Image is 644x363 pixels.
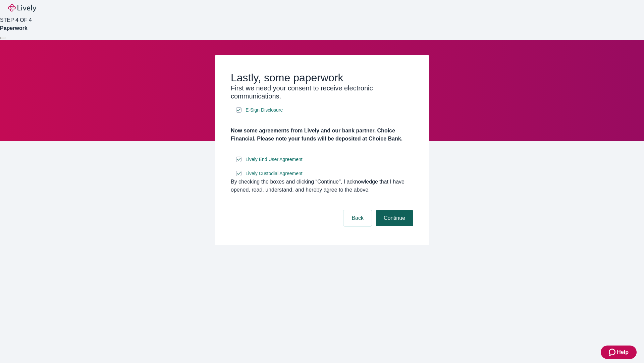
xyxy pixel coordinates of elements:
a: e-sign disclosure document [244,106,284,114]
img: Lively [8,4,36,12]
span: Lively End User Agreement [246,156,303,163]
a: e-sign disclosure document [244,155,304,164]
h2: Lastly, some paperwork [231,71,413,84]
svg: Zendesk support icon [609,348,617,356]
button: Continue [376,210,413,226]
button: Back [343,210,372,226]
span: Lively Custodial Agreement [246,170,303,177]
a: e-sign disclosure document [244,169,304,178]
button: Zendesk support iconHelp [601,346,637,359]
div: By checking the boxes and clicking “Continue", I acknowledge that I have opened, read, understand... [231,178,413,194]
span: E-Sign Disclosure [246,107,283,114]
span: Help [617,348,629,356]
h4: Now some agreements from Lively and our bank partner, Choice Financial. Please note your funds wi... [231,127,413,143]
h3: First we need your consent to receive electronic communications. [231,84,413,100]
